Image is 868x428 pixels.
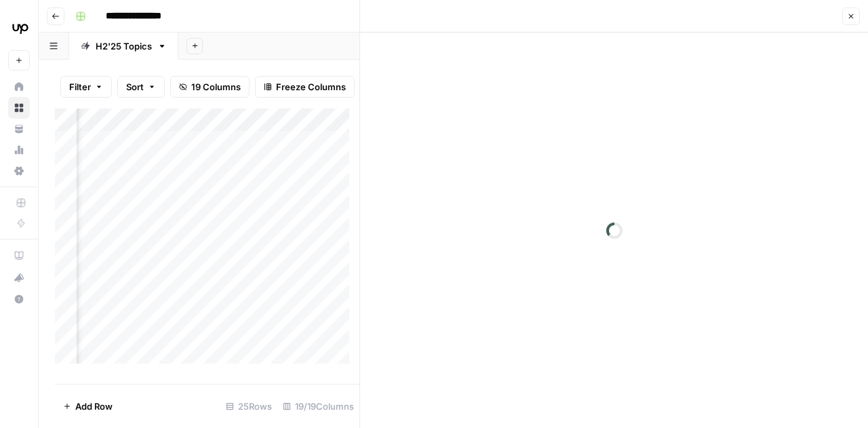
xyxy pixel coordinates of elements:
img: Upwork Logo [8,16,33,40]
span: 19 Columns [191,80,241,94]
div: 19/19 Columns [277,395,359,417]
span: Filter [69,80,91,94]
a: Home [8,76,30,98]
a: Your Data [8,118,30,140]
span: Sort [126,80,144,94]
div: What's new? [9,267,29,288]
button: Workspace: Upwork [8,11,30,45]
button: Add Row [55,395,121,417]
button: Sort [117,76,165,98]
button: Freeze Columns [255,76,355,98]
span: Add Row [75,400,113,413]
a: AirOps Academy [8,245,30,267]
div: H2'25 Topics [96,39,152,53]
a: H2'25 Topics [69,33,178,60]
a: Browse [8,97,30,119]
div: 25 Rows [220,395,277,417]
button: Help + Support [8,288,30,310]
button: What's new? [8,267,30,288]
a: Settings [8,160,30,182]
a: Usage [8,139,30,161]
button: Filter [60,76,112,98]
button: 19 Columns [170,76,250,98]
span: Freeze Columns [276,80,346,94]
